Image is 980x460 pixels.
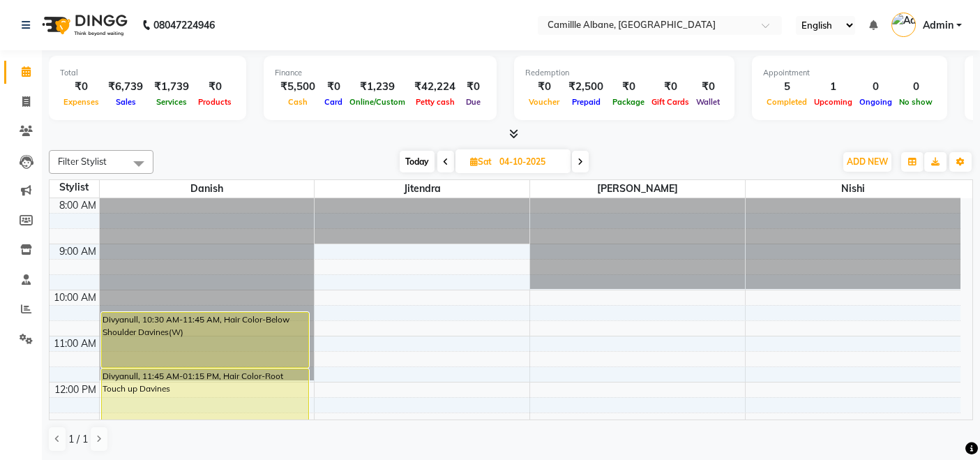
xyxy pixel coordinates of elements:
span: Card [321,97,346,107]
span: Package [609,97,648,107]
div: ₹5,500 [275,79,321,95]
span: Prepaid [568,97,604,107]
div: ₹0 [461,79,485,95]
span: [PERSON_NAME] [530,180,745,198]
div: ₹0 [609,79,648,95]
span: 1 / 1 [68,432,88,447]
div: ₹1,739 [149,79,195,95]
div: 5 [763,79,811,95]
div: ₹6,739 [103,79,149,95]
span: Danish [100,180,315,198]
span: Nishi [746,180,960,198]
span: ADD NEW [847,156,888,167]
span: Gift Cards [648,97,693,107]
div: ₹42,224 [409,79,461,95]
span: Today [400,151,435,172]
div: Finance [275,67,485,79]
div: 8:00 AM [56,198,99,213]
div: 9:00 AM [56,244,99,259]
span: Online/Custom [346,97,409,107]
div: ₹0 [525,79,563,95]
input: 2025-10-04 [495,151,565,172]
span: Cash [285,97,311,107]
div: ₹0 [648,79,693,95]
div: ₹0 [693,79,723,95]
span: Expenses [60,97,103,107]
div: Divyanull, 10:30 AM-11:45 AM, Hair Color-Below Shoulder Davines(W) [102,313,308,367]
div: ₹0 [60,79,103,95]
span: Ongoing [856,97,896,107]
div: 10:00 AM [51,290,99,305]
div: Divyanull, 11:45 AM-01:15 PM, Hair Color-Root Touch up Davines [102,369,308,436]
div: Stylist [50,180,99,195]
div: 1 [811,79,856,95]
div: ₹2,500 [563,79,609,95]
span: Upcoming [811,97,856,107]
span: No show [896,97,936,107]
span: Sat [467,156,495,167]
span: Admin [923,18,953,33]
div: ₹1,239 [346,79,409,95]
b: 08047224946 [153,6,215,45]
span: Due [462,97,484,107]
div: ₹0 [321,79,346,95]
span: Wallet [693,97,723,107]
div: 11:00 AM [51,336,99,351]
div: Redemption [525,67,723,79]
div: 0 [856,79,896,95]
div: 12:00 PM [52,383,99,397]
span: Services [153,97,190,107]
span: Filter Stylist [58,156,107,167]
span: Sales [112,97,140,107]
span: Jitendra [315,180,529,198]
span: Voucher [525,97,563,107]
span: Products [195,97,235,107]
img: logo [36,6,131,45]
span: Completed [763,97,811,107]
button: ADD NEW [843,152,891,172]
span: Petty cash [412,97,458,107]
img: Admin [891,13,916,37]
div: 0 [896,79,936,95]
div: ₹0 [195,79,235,95]
div: Appointment [763,67,936,79]
div: Total [60,67,235,79]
